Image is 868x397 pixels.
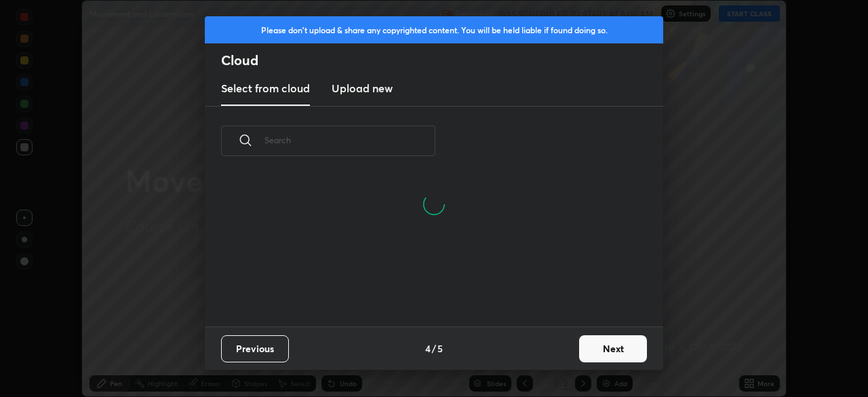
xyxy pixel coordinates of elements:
button: Next [579,335,647,362]
h2: Cloud [221,52,663,69]
h3: Select from cloud [221,80,310,96]
button: Previous [221,335,289,362]
div: Please don't upload & share any copyrighted content. You will be held liable if found doing so. [205,16,663,43]
h4: 5 [437,341,443,356]
div: grid [205,237,647,326]
h3: Upload new [332,80,393,96]
h4: / [432,341,436,356]
h4: 4 [425,341,431,356]
input: Search [264,111,435,169]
